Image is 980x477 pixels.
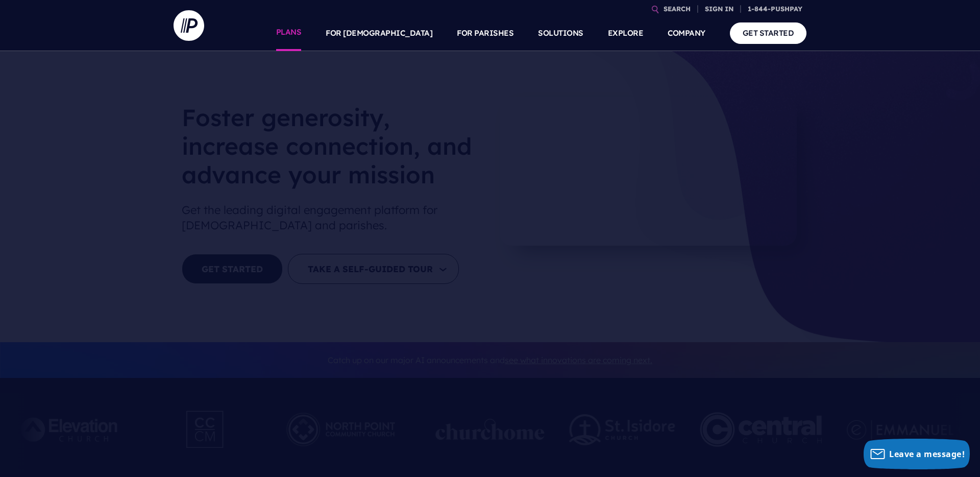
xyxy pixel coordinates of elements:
a: SOLUTIONS [538,15,583,51]
a: GET STARTED [730,22,807,43]
a: PLANS [276,15,302,51]
span: Leave a message! [889,448,965,460]
a: FOR PARISHES [457,15,513,51]
button: Leave a message! [864,439,970,469]
a: COMPANY [668,15,705,51]
a: EXPLORE [608,15,644,51]
a: FOR [DEMOGRAPHIC_DATA] [326,15,432,51]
